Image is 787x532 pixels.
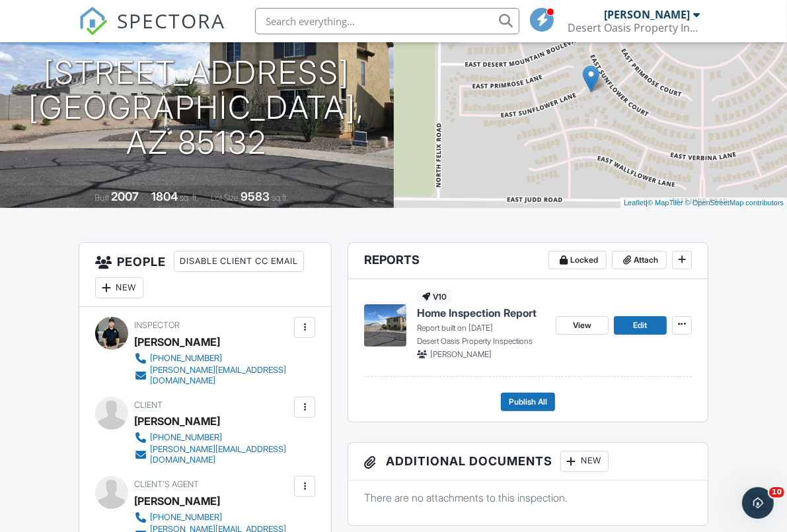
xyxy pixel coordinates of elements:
div: [PERSON_NAME] [134,411,220,431]
a: [PERSON_NAME][EMAIL_ADDRESS][DOMAIN_NAME] [134,444,291,465]
span: Built [94,193,109,203]
input: Search everything... [255,8,519,34]
div: 2007 [111,189,139,203]
span: Inspector [134,320,180,330]
div: [PERSON_NAME][EMAIL_ADDRESS][DOMAIN_NAME] [150,444,291,465]
div: 1804 [151,189,178,203]
div: [PHONE_NUMBER] [150,353,222,364]
span: sq. ft. [180,193,198,203]
div: Desert Oasis Property Inspections [568,21,700,34]
div: [PHONE_NUMBER] [150,512,222,523]
a: Leaflet [624,199,646,207]
iframe: Intercom live chat [742,487,774,519]
div: New [560,451,609,472]
a: © MapTiler [648,199,683,207]
a: © OpenStreetMap contributors [685,199,784,207]
span: 10 [769,487,784,498]
a: [PHONE_NUMBER] [134,352,291,365]
span: sq.ft. [272,193,288,203]
div: [PHONE_NUMBER] [150,432,222,443]
div: New [95,277,143,298]
div: 9583 [241,189,270,203]
h3: Additional Documents [348,443,708,481]
a: [PHONE_NUMBER] [134,431,291,444]
div: | [620,197,787,209]
a: SPECTORA [79,18,225,46]
span: SPECTORA [117,7,225,34]
a: [PERSON_NAME][EMAIL_ADDRESS][DOMAIN_NAME] [134,365,291,386]
div: [PERSON_NAME][EMAIL_ADDRESS][DOMAIN_NAME] [150,365,291,386]
h1: [STREET_ADDRESS] [GEOGRAPHIC_DATA], AZ 85132 [21,55,373,160]
span: Client [134,400,163,410]
span: Lot Size [211,193,239,203]
a: [PHONE_NUMBER] [134,511,291,524]
h3: People [79,243,331,307]
div: [PERSON_NAME] [134,332,220,352]
p: There are no attachments to this inspection. [364,490,692,505]
div: [PERSON_NAME] [604,8,690,21]
img: The Best Home Inspection Software - Spectora [79,7,108,36]
span: Client's Agent [134,479,199,489]
div: [PERSON_NAME] [134,491,220,511]
div: Disable Client CC Email [174,251,304,272]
